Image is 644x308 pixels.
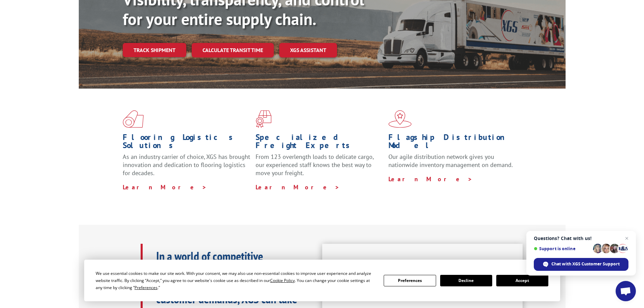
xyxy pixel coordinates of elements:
span: Questions? Chat with us! [534,236,628,241]
button: Accept [496,275,548,286]
span: Chat with XGS Customer Support [551,261,620,267]
h1: Flagship Distribution Model [388,133,516,153]
img: xgs-icon-total-supply-chain-intelligence-red [123,110,144,128]
a: Open chat [616,281,636,301]
span: Cookie Policy [270,278,295,283]
span: Preferences [135,285,158,290]
p: From 123 overlength loads to delicate cargo, our experienced staff knows the best way to move you... [256,153,383,183]
span: As an industry carrier of choice, XGS has brought innovation and dedication to flooring logistics... [123,153,250,177]
img: xgs-icon-focused-on-flooring-red [256,110,271,128]
img: xgs-icon-flagship-distribution-model-red [388,110,412,128]
a: Learn More > [123,183,207,191]
a: Learn More > [256,183,340,191]
h1: Flooring Logistics Solutions [123,133,251,153]
a: Track shipment [123,43,186,57]
a: Learn More > [388,175,473,183]
span: Support is online [534,246,591,251]
div: We use essential cookies to make our site work. With your consent, we may also use non-essential ... [96,270,376,291]
div: Cookie Consent Prompt [84,260,560,301]
span: Our agile distribution network gives you nationwide inventory management on demand. [388,153,513,169]
h1: Specialized Freight Experts [256,133,383,153]
button: Decline [440,275,492,286]
button: Preferences [384,275,436,286]
a: Calculate transit time [192,43,274,57]
span: Chat with XGS Customer Support [534,258,628,271]
a: XGS ASSISTANT [279,43,337,57]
